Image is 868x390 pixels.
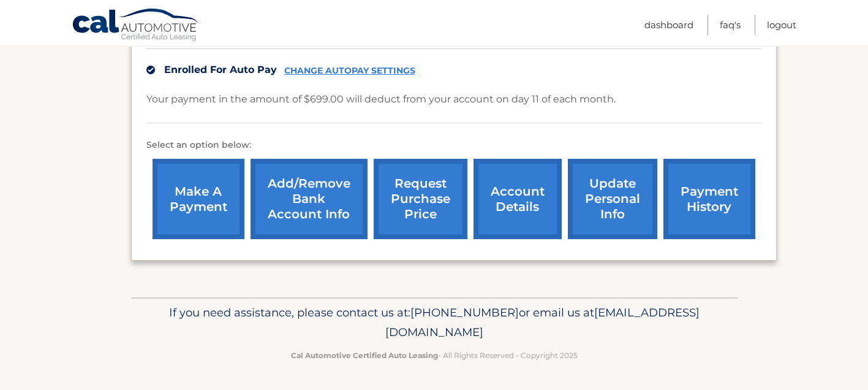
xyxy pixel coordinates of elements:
[146,91,616,108] p: Your payment in the amount of $699.00 will deduct from your account on day 11 of each month.
[720,15,741,35] a: FAQ's
[164,64,277,75] span: Enrolled For Auto Pay
[146,66,155,74] img: check.svg
[474,159,562,239] a: account details
[385,305,700,339] span: [EMAIL_ADDRESS][DOMAIN_NAME]
[568,159,657,239] a: update personal info
[153,159,244,239] a: make a payment
[767,15,796,35] a: Logout
[291,351,438,360] strong: Cal Automotive Certified Auto Leasing
[663,159,755,239] a: payment history
[410,305,519,319] span: [PHONE_NUMBER]
[146,138,761,153] p: Select an option below:
[374,159,467,239] a: request purchase price
[284,66,415,76] a: CHANGE AUTOPAY SETTINGS
[139,303,730,342] p: If you need assistance, please contact us at: or email us at
[139,349,730,362] p: - All Rights Reserved - Copyright 2025
[644,15,693,35] a: Dashboard
[251,159,368,239] a: Add/Remove bank account info
[72,8,200,44] a: Cal Automotive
